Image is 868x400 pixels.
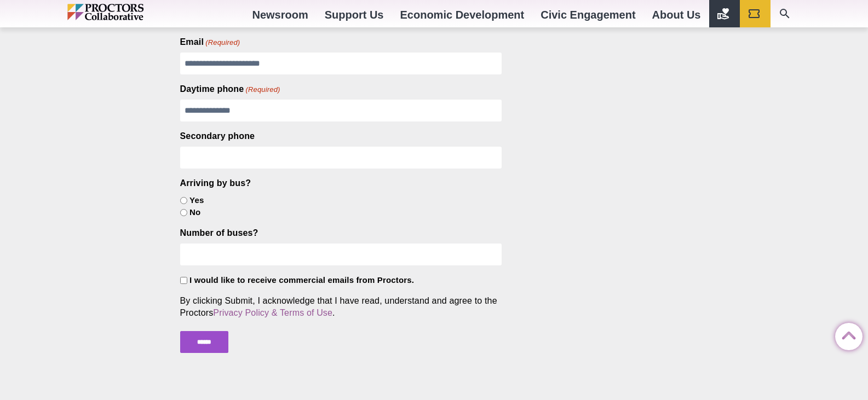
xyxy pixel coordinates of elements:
label: I would like to receive commercial emails from Proctors. [189,275,414,286]
img: Proctors logo [67,4,191,20]
label: Daytime phone [180,83,280,95]
label: Number of buses? [180,227,258,239]
span: (Required) [245,85,280,95]
label: Yes [189,195,204,206]
span: (Required) [205,38,240,48]
a: Back to Top [835,323,857,345]
label: No [189,207,200,218]
a: Privacy Policy & Terms of Use [213,308,332,317]
legend: Arriving by bus? [180,177,251,189]
label: Email [180,36,240,48]
div: By clicking Submit, I acknowledge that I have read, understand and agree to the Proctors . [180,295,502,319]
label: Secondary phone [180,130,255,142]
